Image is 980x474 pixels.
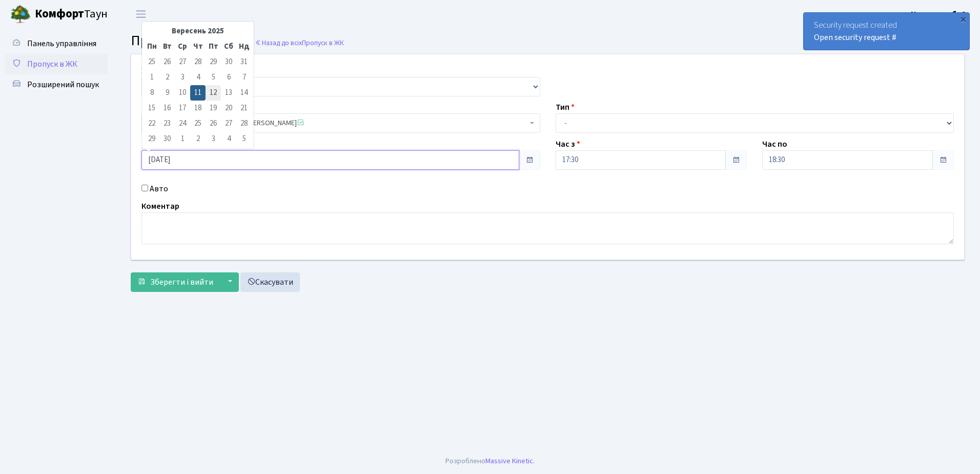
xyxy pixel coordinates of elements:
a: Розширений пошук [5,74,108,95]
div: Розроблено . [445,456,535,467]
label: Час по [762,138,787,150]
td: 10 [175,85,190,101]
td: 29 [144,131,159,147]
td: 6 [221,70,236,85]
b: Консьєрж б. 4. [911,9,968,20]
td: 13 [221,85,236,101]
td: 17 [175,101,190,116]
td: 25 [144,54,159,70]
td: 31 [236,54,252,70]
th: Пн [144,39,159,54]
a: Massive Kinetic [485,456,533,466]
span: Панель управління [27,38,96,49]
td: 4 [190,70,206,85]
span: Розширений пошук [27,79,99,90]
a: Open security request # [814,32,896,43]
th: Пт [206,39,221,54]
td: 23 [159,116,175,131]
a: Скасувати [240,272,300,292]
th: Ср [175,39,190,54]
b: Комфорт [35,6,84,22]
td: 24 [175,116,190,131]
a: Консьєрж б. 4. [911,8,968,21]
td: 12 [206,85,221,101]
td: 2 [159,70,175,85]
img: logo.png [10,4,31,25]
td: 4 [221,131,236,147]
td: 8 [144,85,159,101]
td: 19 [206,101,221,116]
div: Security request created [804,13,969,50]
th: Чт [190,39,206,54]
td: 28 [236,116,252,131]
td: 3 [175,70,190,85]
td: 20 [221,101,236,116]
span: Пропуск в ЖК [302,38,344,48]
td: 2 [190,131,206,147]
th: Вересень 2025 [159,24,236,39]
div: × [958,14,968,24]
span: Пропуск в ЖК [131,30,217,51]
span: Пропуск в ЖК [27,58,77,70]
td: 14 [236,85,252,101]
label: Тип [556,101,575,113]
td: 18 [190,101,206,116]
label: Коментар [141,200,179,212]
td: 25 [190,116,206,131]
td: 5 [206,70,221,85]
td: 16 [159,101,175,116]
td: 7 [236,70,252,85]
td: 29 [206,54,221,70]
td: 11 [190,85,206,101]
span: корп. 04А, 123, Агапов Вадим Олександрович <span class='la la-check-square text-success'></span> [148,118,527,128]
label: Авто [150,183,168,195]
td: 5 [236,131,252,147]
td: 27 [175,54,190,70]
td: 26 [159,54,175,70]
td: 26 [206,116,221,131]
th: Сб [221,39,236,54]
td: 22 [144,116,159,131]
button: Переключити навігацію [128,6,154,23]
td: 1 [175,131,190,147]
a: Назад до всіхПропуск в ЖК [255,38,344,48]
span: корп. 04А, 123, Агапов Вадим Олександрович <span class='la la-check-square text-success'></span> [141,113,540,133]
td: 9 [159,85,175,101]
a: Панель управління [5,33,108,54]
td: 30 [159,131,175,147]
td: 30 [221,54,236,70]
td: 1 [144,70,159,85]
span: Таун [35,6,108,23]
button: Зберегти і вийти [131,272,220,292]
th: Вт [159,39,175,54]
td: 3 [206,131,221,147]
td: 15 [144,101,159,116]
td: 27 [221,116,236,131]
th: Нд [236,39,252,54]
label: Час з [556,138,580,150]
a: Пропуск в ЖК [5,54,108,74]
span: Зберегти і вийти [150,276,213,288]
td: 28 [190,54,206,70]
td: 21 [236,101,252,116]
